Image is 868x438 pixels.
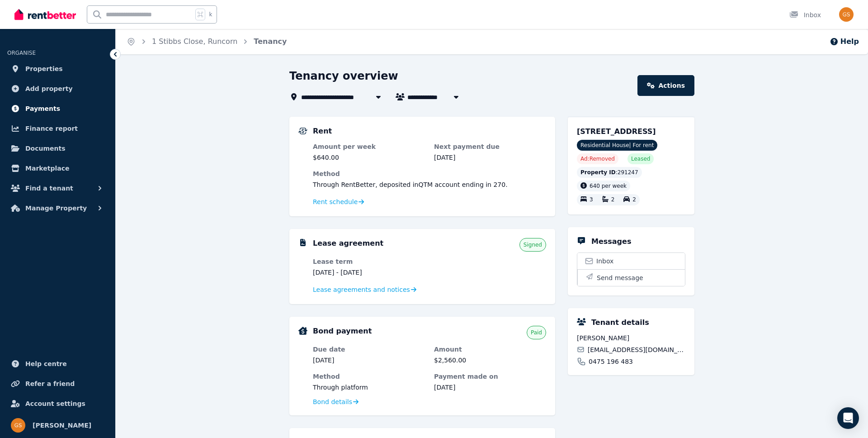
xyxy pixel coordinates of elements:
[631,155,650,162] span: Leased
[313,285,410,294] span: Lease agreements and notices
[25,203,87,214] span: Manage Property
[25,163,69,174] span: Marketplace
[577,127,656,136] span: [STREET_ADDRESS]
[7,119,108,138] a: Finance report
[313,285,416,294] a: Lease agreements and notices
[11,418,25,433] img: Geoff Schuhmacher
[116,29,297,54] nav: Breadcrumb
[611,197,615,203] span: 2
[313,238,383,249] h5: Lease agreement
[313,268,425,277] dd: [DATE] - [DATE]
[7,199,108,217] button: Manage Property
[577,253,685,269] a: Inbox
[434,383,546,392] dd: [DATE]
[313,345,425,354] dt: Due date
[14,8,76,21] img: RentBetter
[209,11,212,18] span: k
[313,257,425,266] dt: Lease term
[837,407,859,429] div: Open Intercom Messenger
[313,142,425,151] dt: Amount per week
[254,37,287,46] a: Tenancy
[25,143,66,154] span: Documents
[434,153,546,162] dd: [DATE]
[597,273,643,282] span: Send message
[591,236,631,247] h5: Messages
[7,80,108,98] a: Add property
[313,356,425,365] dd: [DATE]
[313,197,358,206] span: Rent schedule
[577,333,685,343] span: [PERSON_NAME]
[7,179,108,197] button: Find a tenant
[152,37,237,46] a: 1 Stibbs Close, Runcorn
[298,128,307,134] img: Rental Payments
[313,197,364,206] a: Rent schedule
[313,326,372,337] h5: Bond payment
[25,183,73,194] span: Find a tenant
[298,327,307,335] img: Bond Details
[25,83,73,94] span: Add property
[590,183,627,189] span: 640 per week
[7,159,108,177] a: Marketplace
[7,50,36,56] span: ORGANISE
[577,269,685,286] button: Send message
[313,372,425,381] dt: Method
[531,329,542,336] span: Paid
[313,383,425,392] dd: Through platform
[637,75,694,96] a: Actions
[580,155,615,162] span: Ad: Removed
[591,317,649,328] h5: Tenant details
[7,355,108,373] a: Help centre
[589,357,633,366] span: 0475 196 483
[588,345,685,354] span: [EMAIL_ADDRESS][DOMAIN_NAME]
[313,126,332,137] h5: Rent
[839,7,854,22] img: Geoff Schuhmacher
[313,397,352,406] span: Bond details
[7,60,108,78] a: Properties
[580,169,616,176] span: Property ID
[434,356,546,365] dd: $2,560.00
[313,397,359,406] a: Bond details
[590,197,593,203] span: 3
[25,358,67,369] span: Help centre
[25,378,75,389] span: Refer a friend
[7,395,108,413] a: Account settings
[830,36,859,47] button: Help
[33,420,91,431] span: [PERSON_NAME]
[434,372,546,381] dt: Payment made on
[25,63,63,74] span: Properties
[313,169,546,178] dt: Method
[789,10,821,19] div: Inbox
[313,181,508,188] span: Through RentBetter , deposited in QTM account ending in 270 .
[434,345,546,354] dt: Amount
[25,398,85,409] span: Account settings
[25,103,60,114] span: Payments
[7,139,108,157] a: Documents
[577,140,657,151] span: Residential House | For rent
[434,142,546,151] dt: Next payment due
[7,375,108,393] a: Refer a friend
[596,257,613,266] span: Inbox
[7,100,108,118] a: Payments
[313,153,425,162] dd: $640.00
[25,123,78,134] span: Finance report
[524,241,542,248] span: Signed
[632,197,636,203] span: 2
[289,69,398,83] h1: Tenancy overview
[577,167,642,178] div: : 291247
